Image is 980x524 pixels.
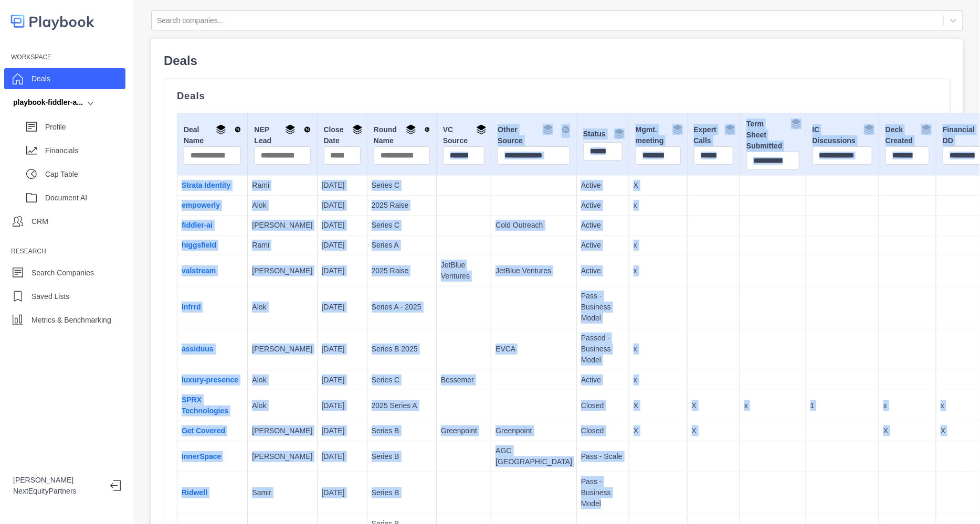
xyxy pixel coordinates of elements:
[634,344,683,355] p: x
[372,240,432,251] p: Series A
[581,451,625,462] p: Pass - Scale
[182,395,228,415] a: SPRX Technologies
[322,180,363,191] p: [DATE]
[581,220,625,231] p: Active
[672,124,683,135] img: Group By
[634,400,683,411] p: X
[496,425,572,436] p: Greenpoint
[13,486,102,497] p: NextEquityPartners
[322,302,363,313] p: [DATE]
[725,124,735,135] img: Group By
[322,200,363,211] p: [DATE]
[543,124,553,135] img: Group By
[31,268,94,279] p: Search Companies
[182,376,238,384] a: luxury-presence
[322,487,363,498] p: [DATE]
[372,180,432,191] p: Series C
[810,400,874,411] p: 1
[322,344,363,355] p: [DATE]
[441,260,487,282] p: JetBlue Ventures
[254,124,310,146] div: NEP Lead
[322,240,363,251] p: [DATE]
[372,425,432,436] p: Series B
[182,266,216,275] a: valstream
[441,425,487,436] p: Greenpoint
[322,451,363,462] p: [DATE]
[13,475,102,486] p: [PERSON_NAME]
[182,221,213,229] a: fiddler-ai
[252,451,312,462] p: [PERSON_NAME]
[406,124,416,135] img: Group By
[216,124,226,135] img: Group By
[182,303,201,311] a: Infrrd
[31,73,50,84] p: Deals
[476,124,487,135] img: Group By
[791,119,802,129] img: Group By
[10,10,94,32] img: logo-colored
[443,124,484,146] div: VC Source
[634,180,683,191] p: X
[372,344,432,355] p: Series B 2025
[372,400,432,411] p: 2025 Series A
[744,400,801,411] p: x
[583,129,623,142] div: Status
[634,200,683,211] p: x
[562,124,570,135] img: Sort
[634,265,683,276] p: x
[372,302,432,313] p: Series A - 2025
[581,240,625,251] p: Active
[235,124,241,135] img: Sort
[634,375,683,386] p: x
[496,445,572,467] p: AGC [GEOGRAPHIC_DATA]
[372,375,432,386] p: Series C
[285,124,296,135] img: Group By
[692,425,736,436] p: X
[581,375,625,386] p: Active
[252,487,312,498] p: Samir
[581,200,625,211] p: Active
[322,400,363,411] p: [DATE]
[322,265,363,276] p: [DATE]
[496,265,572,276] p: JetBlue Ventures
[634,425,683,436] p: X
[252,265,312,276] p: [PERSON_NAME]
[45,169,125,180] p: Cap Table
[864,124,874,135] img: Group By
[883,425,932,436] p: X
[322,220,363,231] p: [DATE]
[496,220,572,231] p: Cold Outreach
[304,124,311,135] img: Sort
[252,375,312,386] p: Alok
[581,265,625,276] p: Active
[496,344,572,355] p: EVCA
[634,240,683,251] p: x
[581,180,625,191] p: Active
[45,122,125,133] p: Profile
[581,400,625,411] p: Closed
[374,124,430,146] div: Round Name
[581,291,625,324] p: Pass - Business Model
[372,220,432,231] p: Series C
[692,400,736,411] p: X
[324,124,361,146] div: Close Date
[322,375,363,386] p: [DATE]
[581,333,625,366] p: Passed - Business Model
[252,425,312,436] p: [PERSON_NAME]
[921,124,932,135] img: Group By
[182,345,214,353] a: assiduus
[177,92,937,100] p: Deals
[252,400,312,411] p: Alok
[182,201,220,209] a: empowerly
[886,124,930,146] div: Deck Created
[31,315,111,326] p: Metrics & Benchmarking
[425,124,430,135] img: Sort
[182,488,207,497] a: Ridwell
[746,119,799,152] div: Term Sheet Submitted
[31,216,48,227] p: CRM
[182,181,230,189] a: Strata Identity
[694,124,734,146] div: Expert Calls
[184,124,241,146] div: Deal Name
[614,129,625,139] img: Group By
[182,426,225,435] a: Get Covered
[372,451,432,462] p: Series B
